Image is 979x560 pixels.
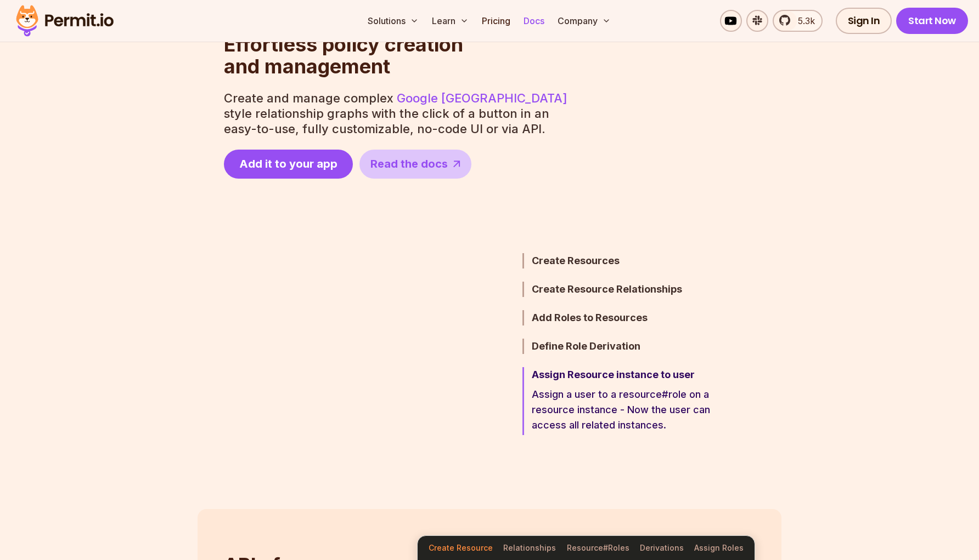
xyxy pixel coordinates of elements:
[532,339,723,354] h3: Define Role Derivation
[532,253,723,268] h3: Create Resources
[239,156,337,172] span: Add it to your app
[532,282,723,297] h3: Create Resource Relationships
[791,14,815,27] span: 5.3k
[522,339,723,354] button: Define Role Derivation
[532,387,723,433] p: Assign a user to a resource#role on a resource instance - Now the user can access all related ins...
[224,33,463,77] h2: and management
[519,10,549,32] a: Docs
[224,33,463,55] span: Effortless policy creation
[427,10,473,32] button: Learn
[532,367,723,382] h3: Assign Resource instance to user
[836,8,892,34] a: Sign In
[773,10,823,32] a: 5.3k
[224,150,353,179] a: Add it to your app
[363,10,423,32] button: Solutions
[553,10,615,32] button: Company
[522,253,723,268] button: Create Resources
[359,150,471,179] a: Read the docs
[522,310,723,325] button: Add Roles to Resources
[224,90,570,136] p: Create and manage complex style relationship graphs with the click of a button in an easy-to-use,...
[896,8,968,34] a: Start Now
[522,282,723,297] button: Create Resource Relationships
[532,310,723,325] h3: Add Roles to Resources
[477,10,515,32] a: Pricing
[370,156,448,172] span: Read the docs
[11,2,119,39] img: Permit logo
[397,91,567,105] a: Google [GEOGRAPHIC_DATA]
[522,367,723,435] button: Assign Resource instance to userAssign a user to a resource#role on a resource instance - Now the...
